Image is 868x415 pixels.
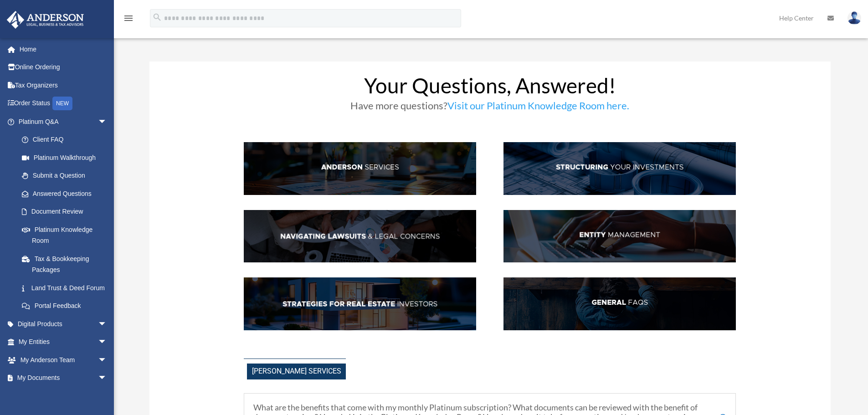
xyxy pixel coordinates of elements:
[13,279,121,297] a: Land Trust & Deed Forum
[98,333,116,352] span: arrow_drop_down
[6,113,121,131] a: Platinum Q&Aarrow_drop_down
[13,184,121,203] a: Answered Questions
[13,220,121,250] a: Platinum Knowledge Room
[4,11,87,29] img: Anderson Advisors Platinum Portal
[6,76,121,94] a: Tax Organizers
[6,333,121,351] a: My Entitiesarrow_drop_down
[244,101,736,115] h3: Have more questions?
[52,97,72,110] div: NEW
[447,99,629,116] a: Visit our Platinum Knowledge Room here.
[98,315,116,333] span: arrow_drop_down
[13,149,121,167] a: Platinum Walkthrough
[244,210,476,263] img: NavLaw_hdr
[847,11,861,25] img: User Pic
[98,113,116,131] span: arrow_drop_down
[13,167,121,185] a: Submit a Question
[244,75,736,101] h1: Your Questions, Answered!
[244,142,476,195] img: AndServ_hdr
[6,369,121,387] a: My Documentsarrow_drop_down
[152,12,162,22] i: search
[503,142,736,195] img: StructInv_hdr
[13,297,121,315] a: Portal Feedback
[98,351,116,369] span: arrow_drop_down
[13,250,121,279] a: Tax & Bookkeeping Packages
[6,58,121,77] a: Online Ordering
[6,40,121,58] a: Home
[6,351,121,369] a: My Anderson Teamarrow_drop_down
[123,16,134,24] a: menu
[244,277,476,330] img: StratsRE_hdr
[13,131,116,149] a: Client FAQ
[13,203,121,221] a: Document Review
[247,364,346,379] span: [PERSON_NAME] Services
[123,13,134,24] i: menu
[6,315,121,333] a: Digital Productsarrow_drop_down
[6,94,121,113] a: Order StatusNEW
[503,277,736,330] img: GenFAQ_hdr
[503,210,736,263] img: EntManag_hdr
[98,369,116,388] span: arrow_drop_down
